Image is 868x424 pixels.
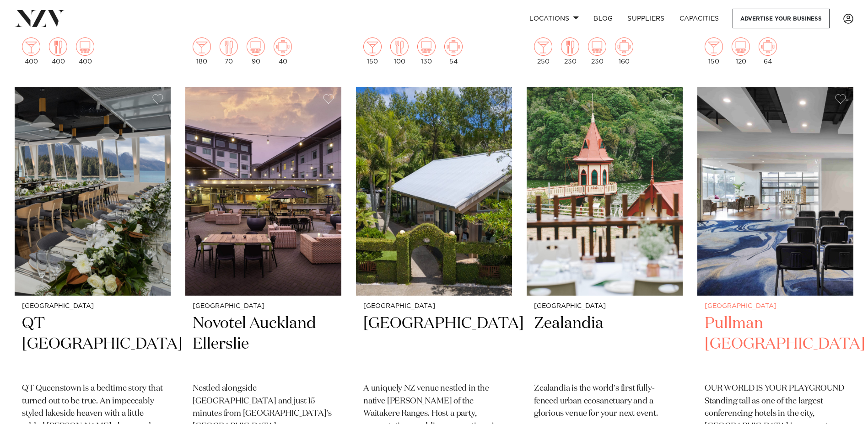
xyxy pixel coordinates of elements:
a: Advertise your business [733,9,830,28]
h2: [GEOGRAPHIC_DATA] [363,313,505,375]
img: meeting.png [274,37,292,56]
div: 100 [390,37,409,65]
small: [GEOGRAPHIC_DATA] [22,303,163,310]
a: SUPPLIERS [620,9,672,28]
img: theatre.png [732,37,750,56]
h2: Pullman [GEOGRAPHIC_DATA] [705,313,846,375]
img: theatre.png [76,37,94,56]
a: Locations [522,9,586,28]
img: meeting.png [759,37,777,56]
div: 250 [534,37,552,65]
img: cocktail.png [705,37,723,56]
img: dining.png [49,37,67,56]
div: 180 [193,37,211,65]
div: 120 [732,37,750,65]
p: Zealandia is the world's first fully-fenced urban ecosanctuary and a glorious venue for your next... [534,382,675,421]
small: [GEOGRAPHIC_DATA] [534,303,675,310]
div: 90 [247,37,265,65]
img: theatre.png [247,37,265,56]
div: 130 [417,37,436,65]
div: 230 [561,37,579,65]
div: 70 [220,37,238,65]
img: theatre.png [588,37,606,56]
div: 64 [759,37,777,65]
h2: Zealandia [534,313,675,375]
img: nzv-logo.png [15,10,65,26]
div: 150 [705,37,723,65]
img: dining.png [390,37,409,56]
div: 160 [615,37,633,65]
img: cocktail.png [534,37,552,56]
small: [GEOGRAPHIC_DATA] [363,303,505,310]
div: 230 [588,37,606,65]
img: meeting.png [615,37,633,56]
h2: Novotel Auckland Ellerslie [193,313,334,375]
a: BLOG [586,9,620,28]
a: Capacities [672,9,727,28]
div: 150 [363,37,382,65]
img: Rātā Cafe at Zealandia [527,87,683,296]
img: dining.png [561,37,579,56]
img: meeting.png [444,37,463,56]
div: 400 [49,37,67,65]
div: 400 [76,37,94,65]
div: 54 [444,37,463,65]
h2: QT [GEOGRAPHIC_DATA] [22,313,163,375]
img: theatre.png [417,37,436,56]
img: cocktail.png [22,37,40,56]
img: cocktail.png [193,37,211,56]
div: 400 [22,37,40,65]
div: 40 [274,37,292,65]
small: [GEOGRAPHIC_DATA] [193,303,334,310]
img: cocktail.png [363,37,382,56]
img: dining.png [220,37,238,56]
small: [GEOGRAPHIC_DATA] [705,303,846,310]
